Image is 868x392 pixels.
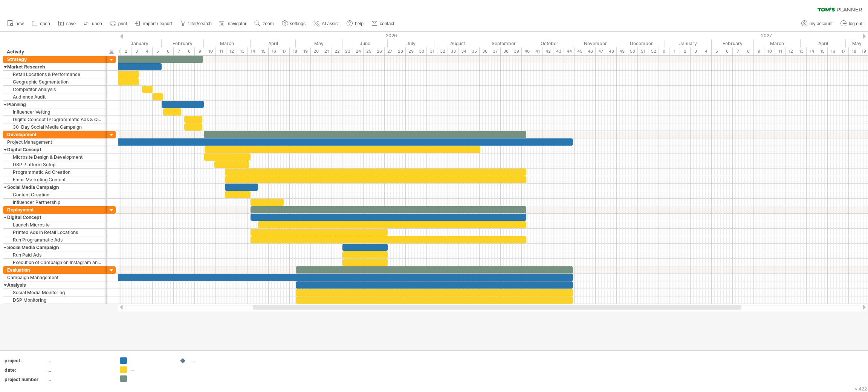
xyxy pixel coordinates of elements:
div: Activity [7,48,103,56]
div: 25 [364,47,374,55]
div: 28 [395,47,406,55]
div: Development [7,131,104,138]
div: ... [47,357,111,364]
div: Email Marketing Content [7,176,104,183]
div: Market Research [7,63,104,70]
div: 15 [258,47,269,55]
div: Influencer Partnership [7,199,104,206]
div: 6 [163,47,174,55]
a: settings [280,19,308,29]
a: AI assist [312,19,341,29]
div: 1 [669,47,680,55]
div: 22 [332,47,342,55]
div: 24 [353,47,364,55]
div: 48 [606,47,617,55]
div: Microsite Design & Development [7,153,104,161]
div: December 2026 [618,40,665,47]
div: 16 [269,47,279,55]
div: .... [131,366,172,373]
div: Campaign Management [7,274,104,281]
div: 19 [300,47,311,55]
div: date: [5,367,46,373]
div: 31 [427,47,437,55]
span: navigator [228,21,246,26]
div: 0 [659,47,669,55]
span: import / export [143,21,172,26]
div: April 2026 [251,40,296,47]
span: contact [380,21,394,26]
div: 12 [785,47,796,55]
span: log out [849,21,862,26]
div: 4 [142,47,153,55]
div: Deployment [7,206,104,213]
a: contact [370,19,397,29]
a: save [56,19,78,29]
div: Launch Microsite [7,221,104,228]
a: help [345,19,366,29]
div: March 2026 [204,40,251,47]
div: DSP Monitoring [7,296,104,304]
div: project: [5,357,46,364]
div: .... [190,357,231,364]
div: project number [5,376,46,383]
div: July 2026 [388,40,434,47]
span: undo [92,21,102,26]
div: Strategy [7,56,104,63]
div: 7 [174,47,184,55]
div: 45 [575,47,585,55]
div: 7 [733,47,743,55]
div: 13 [796,47,807,55]
span: help [355,21,364,26]
div: Content Creation [7,191,104,198]
div: January 2027 [665,40,712,47]
div: November 2026 [573,40,618,47]
div: June 2026 [342,40,388,47]
span: save [66,21,76,26]
div: ... [47,376,111,383]
a: undo [82,19,104,29]
div: 52 [648,47,659,55]
div: 34 [458,47,469,55]
div: 6 [722,47,733,55]
div: 38 [501,47,511,55]
div: 15 [817,47,828,55]
div: 3 [131,47,142,55]
div: 23 [342,47,353,55]
div: 5 [712,47,722,55]
div: 13 [237,47,248,55]
div: 32 [437,47,448,55]
div: 47 [596,47,606,55]
div: Digital Concept (Programmatic Ads & QR Code Integration) [7,116,104,123]
div: 37 [490,47,501,55]
div: 14 [807,47,817,55]
div: September 2026 [481,40,526,47]
div: v 422 [855,386,867,392]
div: 41 [532,47,543,55]
div: Run Paid Ads [7,251,104,258]
div: 40 [522,47,532,55]
div: 5 [153,47,163,55]
div: Social Media Monitoring [7,289,104,296]
div: April 2027 [801,40,846,47]
div: Printed Ads in Retail Locations [7,229,104,236]
div: 10 [764,47,775,55]
span: zoom [263,21,274,26]
div: Execution of Campaign on Instagram and TikTok [7,259,104,266]
div: ... [47,367,111,373]
div: Programmatic Ad Creation [7,169,104,176]
div: 2 [680,47,691,55]
div: 11 [216,47,226,55]
div: February 2027 [712,40,754,47]
a: open [30,19,52,29]
div: 18 [290,47,300,55]
div: 30 [416,47,427,55]
div: 14 [248,47,258,55]
div: 17 [279,47,290,55]
div: 44 [564,47,575,55]
div: May 2026 [296,40,342,47]
div: 51 [638,47,648,55]
div: 42 [543,47,553,55]
div: Retail Locations & Performance [7,71,104,78]
div: Analysis [7,281,104,289]
div: Social Media Campaign [7,244,104,251]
